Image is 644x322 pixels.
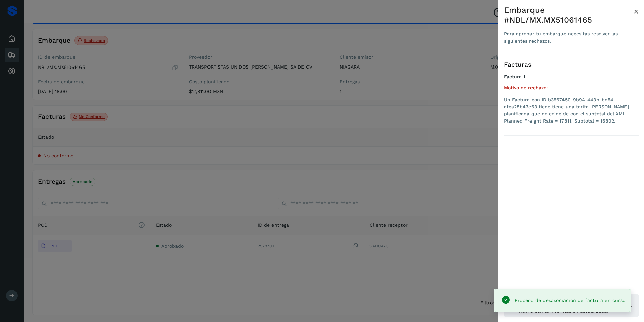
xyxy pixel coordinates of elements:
button: Close [634,5,639,18]
h5: Motivo de rechazo: [504,85,639,91]
span: Proceso de desasociación de factura en curso [515,298,625,303]
h3: Facturas [504,61,639,69]
h4: Factura 1 [504,74,639,80]
span: × [634,7,639,16]
div: Para aprobar tu embarque necesitas resolver las siguientes rechazos. [504,30,634,45]
div: Embarque #NBL/MX.MX51061465 [504,5,634,25]
li: Un Factura con ID b3567450-9b94-443b-bd54-afca28b43e63 tiene tiene una tarifa [PERSON_NAME] plani... [504,96,639,125]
